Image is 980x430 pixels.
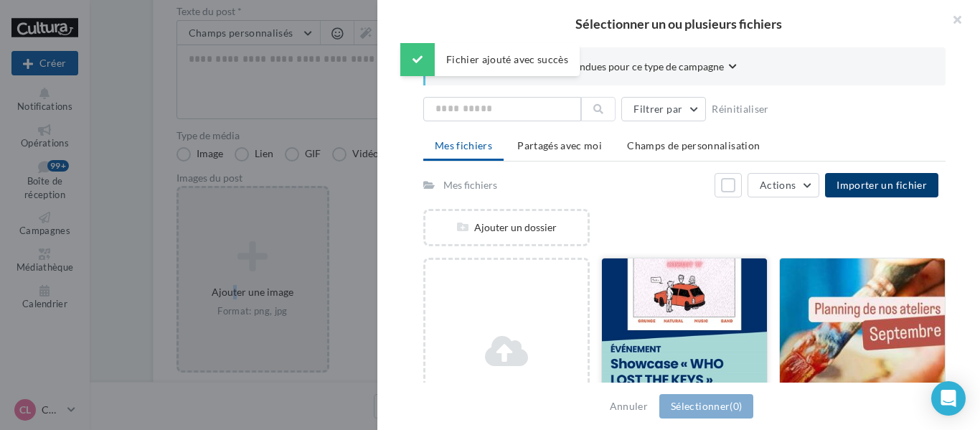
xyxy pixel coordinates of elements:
[400,43,580,76] div: Fichier ajouté avec succès
[400,17,957,30] h2: Sélectionner un ou plusieurs fichiers
[448,60,724,74] span: Consulter les contraintes attendues pour ce type de campagne
[931,381,966,416] div: Open Intercom Messenger
[627,139,760,151] span: Champs de personnalisation
[431,380,582,394] div: Ajouter un fichier
[730,400,742,412] span: (0)
[760,179,796,191] span: Actions
[425,220,588,235] div: Ajouter un dossier
[748,173,819,197] button: Actions
[435,139,492,151] span: Mes fichiers
[448,59,737,77] button: Consulter les contraintes attendues pour ce type de campagne
[517,139,602,151] span: Partagés avec moi
[443,178,497,192] div: Mes fichiers
[604,398,654,415] button: Annuler
[659,394,753,419] button: Sélectionner(0)
[621,97,706,121] button: Filtrer par
[825,173,938,197] button: Importer un fichier
[837,179,927,191] span: Importer un fichier
[706,101,775,118] button: Réinitialiser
